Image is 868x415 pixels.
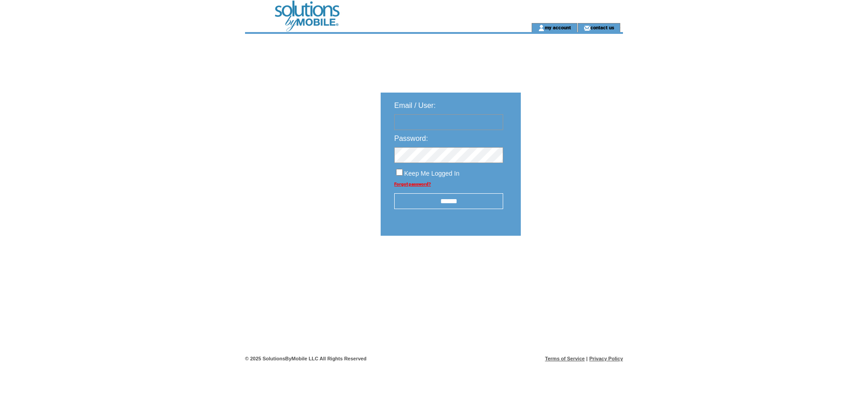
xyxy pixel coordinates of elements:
img: account_icon.gif;jsessionid=35443492CFF31A8464FA1FCD0564F655 [538,24,545,32]
span: Keep Me Logged In [404,170,459,177]
span: © 2025 SolutionsByMobile LLC All Rights Reserved [245,356,367,361]
img: transparent.png;jsessionid=35443492CFF31A8464FA1FCD0564F655 [547,258,592,270]
a: Privacy Policy [589,356,623,361]
span: | [586,356,588,361]
a: Forgot password? [394,182,431,187]
a: Terms of Service [545,356,585,361]
img: contact_us_icon.gif;jsessionid=35443492CFF31A8464FA1FCD0564F655 [584,24,590,32]
a: my account [545,24,571,30]
a: contact us [590,24,614,30]
span: Email / User: [394,102,436,109]
span: Password: [394,135,428,142]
